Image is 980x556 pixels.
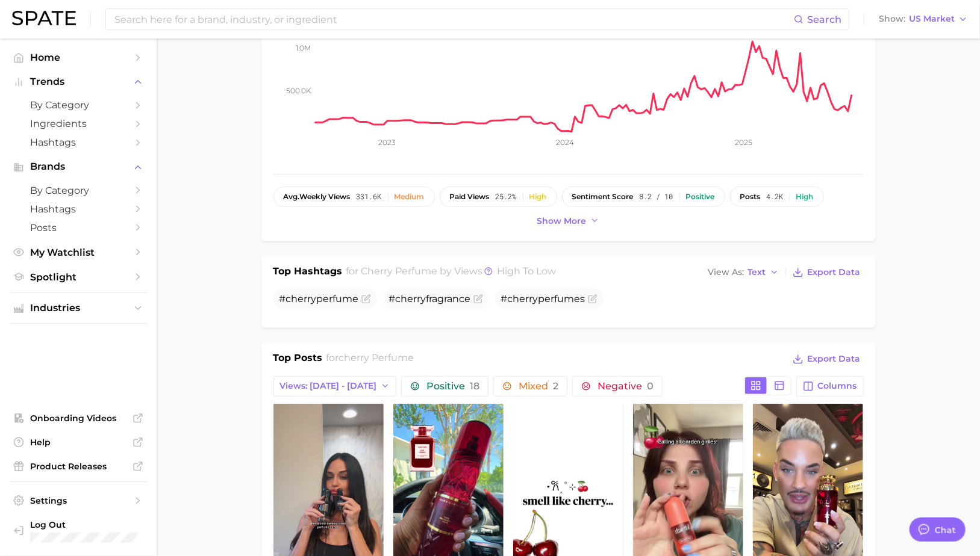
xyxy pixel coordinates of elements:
[10,299,147,317] button: Industries
[30,222,126,233] span: Posts
[317,293,359,304] span: perfume
[796,193,814,201] div: High
[30,271,126,283] span: Spotlight
[767,193,784,201] span: 4.2k
[808,354,861,364] span: Export Data
[572,193,634,201] span: sentiment score
[588,294,598,304] button: Flag as miscategorized or irrelevant
[818,381,857,391] span: Columns
[30,76,126,87] span: Trends
[647,380,654,392] span: 0
[279,293,359,304] span: #
[808,267,861,277] span: Export Data
[30,413,126,424] span: Onboarding Videos
[30,437,126,448] span: Help
[807,14,841,25] span: Search
[10,96,147,114] a: by Category
[339,352,414,363] span: cherry perfume
[30,303,126,314] span: Industries
[30,118,126,129] span: Ingredients
[10,200,147,218] a: Hashtags
[30,203,126,215] span: Hashtags
[10,218,147,237] a: Posts
[284,193,351,201] span: weekly views
[395,193,425,201] div: Medium
[748,269,766,276] span: Text
[497,265,556,277] span: high to low
[30,52,126,63] span: Home
[790,264,863,281] button: Export Data
[10,73,147,91] button: Trends
[562,187,725,207] button: sentiment score8.2 / 10Positive
[10,133,147,152] a: Hashtags
[10,457,147,475] a: Product Releases
[640,193,673,201] span: 8.2 / 10
[10,268,147,286] a: Spotlight
[708,269,744,276] span: View As
[389,293,471,304] span: # fragrance
[361,265,437,277] span: cherry perfume
[12,11,76,25] img: SPATE
[473,294,483,304] button: Flag as miscategorized or irrelevant
[10,158,147,176] button: Brands
[30,185,126,196] span: by Category
[280,381,377,391] span: Views: [DATE] - [DATE]
[730,187,824,207] button: posts4.2kHigh
[519,381,558,391] span: Mixed
[10,48,147,67] a: Home
[735,138,752,147] tspan: 2025
[10,516,147,546] a: Log out. Currently logged in with e-mail srosen@interparfumsinc.com.
[450,193,490,201] span: paid views
[909,16,955,22] span: US Market
[296,43,311,52] tspan: 1.0m
[378,138,396,147] tspan: 2023
[796,376,863,397] button: Columns
[286,86,311,95] tspan: 500.0k
[326,351,414,369] h2: for
[556,138,574,147] tspan: 2024
[470,380,479,392] span: 18
[501,293,585,304] span: # s
[10,243,147,262] a: My Watchlist
[10,433,147,451] a: Help
[740,193,761,201] span: posts
[553,380,558,392] span: 2
[30,161,126,172] span: Brands
[876,11,971,27] button: ShowUS Market
[273,376,397,397] button: Views: [DATE] - [DATE]
[496,193,517,201] span: 25.2%
[508,293,538,304] span: cherry
[273,187,435,207] button: avg.weekly views331.6kMedium
[705,265,782,280] button: View AsText
[30,137,126,148] span: Hashtags
[529,193,547,201] div: High
[30,99,126,111] span: by Category
[440,187,557,207] button: paid views25.2%High
[396,293,426,304] span: cherry
[346,264,556,281] h2: for by Views
[361,294,371,304] button: Flag as miscategorized or irrelevant
[537,216,587,226] span: Show more
[30,461,126,472] span: Product Releases
[30,495,126,506] span: Settings
[30,519,155,530] span: Log Out
[879,16,905,22] span: Show
[538,293,581,304] span: perfume
[10,114,147,133] a: Ingredients
[273,264,343,281] h1: Top Hashtags
[10,409,147,427] a: Onboarding Videos
[10,181,147,200] a: by Category
[286,293,317,304] span: cherry
[30,247,126,258] span: My Watchlist
[790,351,863,368] button: Export Data
[598,381,654,391] span: Negative
[113,9,794,29] input: Search here for a brand, industry, or ingredient
[357,193,382,201] span: 331.6k
[273,351,323,369] h1: Top Posts
[10,492,147,510] a: Settings
[426,381,479,391] span: Positive
[534,213,603,229] button: Show more
[686,193,715,201] div: Positive
[284,192,300,201] abbr: average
